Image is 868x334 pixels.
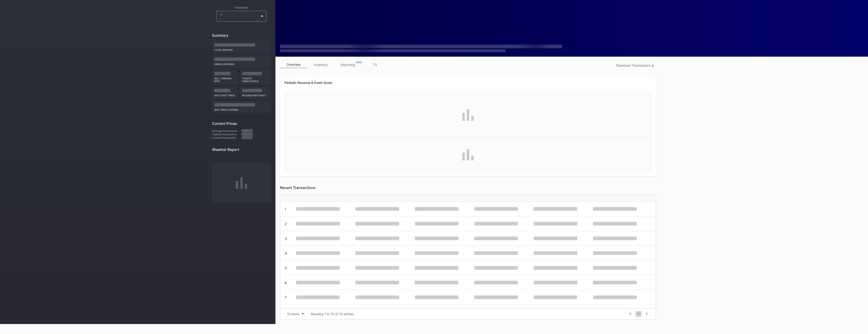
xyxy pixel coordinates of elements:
[285,311,306,317] button: 10 items
[307,61,334,68] a: inventory
[212,33,271,38] div: Summary
[285,81,651,85] div: Periodic Revenue & Event Score
[242,92,269,97] div: Revenue per ticket
[285,281,287,285] div: 6
[214,61,269,65] div: Unsold Revenue
[242,75,269,82] div: Tickets Unsold/Sold
[616,63,654,67] div: Download Transactions
[334,61,362,68] a: reporting
[362,61,389,68] a: TV
[214,47,269,51] div: Total Revenue
[280,61,307,68] a: overview
[212,136,241,139] div: Lowest ticket price
[285,251,287,255] div: 4
[285,207,286,211] div: 1
[280,185,656,190] div: Recent Transactions
[212,6,271,9] div: This Event
[285,237,287,240] div: 3
[636,311,641,317] span: 1
[220,12,259,20] div: --
[285,266,287,270] div: 5
[285,295,287,299] div: 7
[614,62,656,68] button: Download Transactions
[214,92,236,97] div: Avg ticket price
[214,106,269,111] div: seat price changes
[212,121,271,126] div: Current Prices
[212,133,241,136] div: Highest ticket price
[220,17,259,20] div: --
[285,222,287,226] div: 2
[212,147,271,152] div: Weather Report
[214,75,236,82] div: Sell Through Rate
[212,129,241,133] div: Average ticket price
[311,312,354,316] div: Showing 1 to 10 of 10 entries
[287,312,299,316] div: 10 items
